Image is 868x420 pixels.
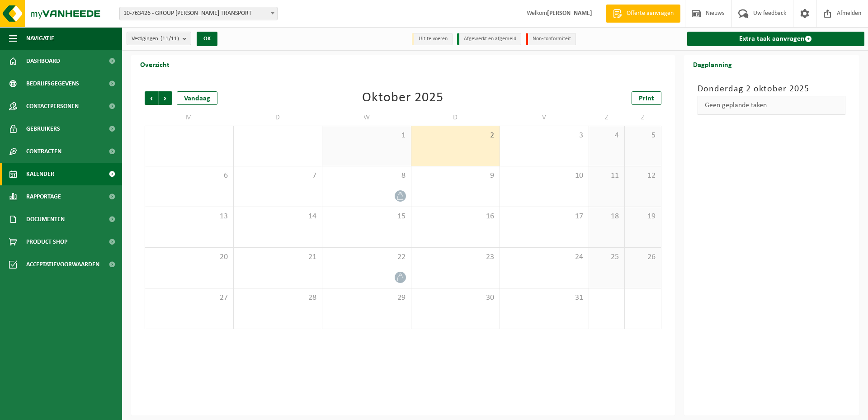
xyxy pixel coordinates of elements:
span: Vorige [145,91,158,105]
span: 22 [327,252,406,262]
span: 18 [594,212,620,222]
td: D [234,109,323,126]
span: Documenten [26,208,65,231]
td: Z [625,109,661,126]
td: M [145,109,234,126]
td: W [322,109,411,126]
span: Volgende [159,91,172,105]
div: Vandaag [177,91,217,105]
span: Bedrijfsgegevens [26,72,79,95]
span: 29 [327,293,406,303]
span: 23 [416,252,495,262]
span: 8 [327,171,406,181]
h2: Overzicht [131,55,179,73]
span: 14 [238,212,318,222]
td: V [500,109,589,126]
span: 9 [416,171,495,181]
span: 21 [238,252,318,262]
span: 13 [150,212,229,222]
span: 27 [150,293,229,303]
div: Geen geplande taken [698,96,846,115]
td: Z [589,109,625,126]
span: 17 [505,212,584,222]
span: Print [639,95,654,102]
span: Vestigingen [132,32,179,46]
h2: Dagplanning [684,55,741,73]
span: Kalender [26,163,54,185]
span: Contactpersonen [26,95,79,118]
span: 10-763426 - GROUP MATTHEEUWS ERIC TRANSPORT [119,7,278,20]
span: Offerte aanvragen [624,9,676,18]
span: 7 [238,171,318,181]
div: Oktober 2025 [362,91,443,105]
span: Contracten [26,140,61,163]
span: Dashboard [26,50,60,72]
li: Uit te voeren [412,33,453,45]
span: 6 [150,171,229,181]
span: 1 [327,131,406,141]
span: Acceptatievoorwaarden [26,253,99,276]
span: Gebruikers [26,118,60,140]
a: Offerte aanvragen [606,5,680,23]
span: 19 [629,212,656,222]
strong: [PERSON_NAME] [547,10,592,17]
span: 30 [416,293,495,303]
span: 2 [416,131,495,141]
span: Navigatie [26,27,54,50]
span: 31 [505,293,584,303]
h3: Donderdag 2 oktober 2025 [698,82,846,96]
span: 15 [327,212,406,222]
a: Extra taak aanvragen [687,32,865,46]
span: Product Shop [26,231,67,253]
span: 3 [505,131,584,141]
button: Vestigingen(11/11) [127,32,191,45]
span: 25 [594,252,620,262]
span: 28 [238,293,318,303]
span: 4 [594,131,620,141]
a: Print [632,91,661,105]
iframe: chat widget [5,400,151,420]
li: Afgewerkt en afgemeld [457,33,521,45]
td: D [411,109,500,126]
span: 24 [505,252,584,262]
span: 10 [505,171,584,181]
span: 10-763426 - GROUP MATTHEEUWS ERIC TRANSPORT [120,7,277,20]
span: 11 [594,171,620,181]
button: OK [197,32,217,46]
count: (11/11) [160,36,179,42]
span: 12 [629,171,656,181]
span: 26 [629,252,656,262]
li: Non-conformiteit [526,33,576,45]
span: 20 [150,252,229,262]
span: 5 [629,131,656,141]
span: Rapportage [26,185,61,208]
span: 16 [416,212,495,222]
